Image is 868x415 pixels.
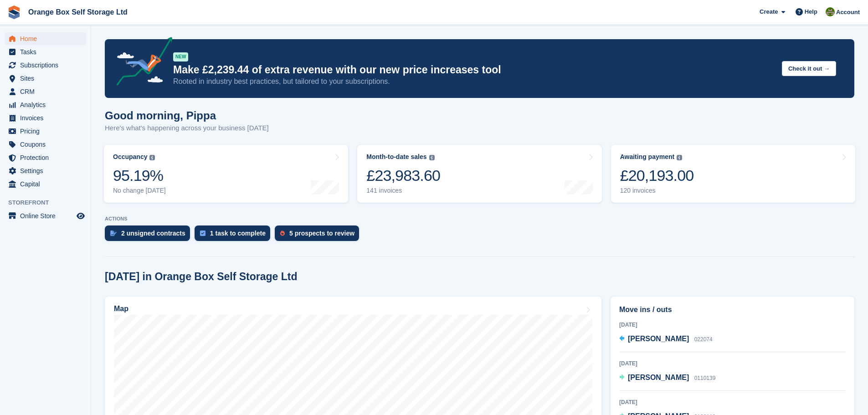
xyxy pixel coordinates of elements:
img: Pippa White [826,7,835,16]
a: menu [5,125,86,138]
img: task-75834270c22a3079a89374b754ae025e5fb1db73e45f91037f5363f120a921f8.svg [200,231,205,236]
span: Invoices [20,112,75,124]
a: menu [5,46,86,58]
span: Capital [20,178,75,190]
a: [PERSON_NAME] 022074 [619,333,713,345]
div: NEW [173,52,188,61]
span: Online Store [20,210,75,222]
div: 5 prospects to review [289,230,354,237]
button: Check it out → [782,61,836,76]
p: Rooted in industry best practices, but tailored to your subscriptions. [173,77,775,87]
a: 1 task to complete [195,225,275,246]
a: menu [5,112,86,124]
img: icon-info-grey-7440780725fd019a000dd9b08b2336e03edf1995a4989e88bcd33f0948082b44.svg [677,155,682,160]
a: menu [5,164,86,177]
span: Pricing [20,125,75,138]
a: menu [5,151,86,164]
a: Orange Box Self Storage Ltd [25,5,131,20]
h2: Move ins / outs [619,304,846,315]
div: Awaiting payment [620,153,675,161]
span: Home [20,32,75,45]
span: Analytics [20,98,75,111]
span: Sites [20,72,75,85]
h2: [DATE] in Orange Box Self Storage Ltd [105,271,298,283]
div: [DATE] [619,359,846,368]
a: menu [5,138,86,151]
div: 2 unsigned contracts [121,230,185,237]
p: ACTIONS [105,216,854,222]
div: £20,193.00 [620,166,694,185]
p: Make £2,239.44 of extra revenue with our new price increases tool [173,63,775,77]
div: £23,983.60 [366,166,440,185]
a: menu [5,32,86,45]
div: 120 invoices [620,187,694,195]
span: Help [805,7,817,16]
a: 5 prospects to review [275,225,364,246]
img: prospect-51fa495bee0391a8d652442698ab0144808aea92771e9ea1ae160a38d050c398.svg [280,231,285,236]
a: Awaiting payment £20,193.00 120 invoices [611,145,855,203]
a: Month-to-date sales £23,983.60 141 invoices [357,145,601,203]
span: Subscriptions [20,59,75,72]
a: menu [5,85,86,98]
span: Protection [20,151,75,164]
img: price-adjustments-announcement-icon-8257ccfd72463d97f412b2fc003d46551f7dbcb40ab6d574587a9cd5c0d94... [109,37,173,89]
h2: Map [114,305,128,313]
a: menu [5,210,86,222]
span: 0110139 [694,375,716,381]
div: [DATE] [619,321,846,329]
a: menu [5,72,86,85]
span: [PERSON_NAME] [628,374,689,381]
div: [DATE] [619,398,846,406]
span: Coupons [20,138,75,151]
div: 141 invoices [366,187,440,195]
span: 022074 [694,336,713,343]
a: [PERSON_NAME] 0110139 [619,372,715,384]
img: icon-info-grey-7440780725fd019a000dd9b08b2336e03edf1995a4989e88bcd33f0948082b44.svg [429,155,435,160]
a: Preview store [75,210,86,221]
img: contract_signature_icon-13c848040528278c33f63329250d36e43548de30e8caae1d1a13099fd9432cc5.svg [110,231,117,236]
span: Tasks [20,46,75,58]
span: Settings [20,164,75,177]
span: CRM [20,85,75,98]
p: Here's what's happening across your business [DATE] [105,123,269,133]
a: 2 unsigned contracts [105,225,195,246]
div: Month-to-date sales [366,153,426,161]
h1: Good morning, Pippa [105,109,269,122]
img: stora-icon-8386f47178a22dfd0bd8f6a31ec36ba5ce8667c1dd55bd0f319d3a0aa187defe.svg [7,5,21,19]
div: No change [DATE] [113,187,166,195]
span: Account [836,8,860,17]
img: icon-info-grey-7440780725fd019a000dd9b08b2336e03edf1995a4989e88bcd33f0948082b44.svg [149,155,155,160]
span: Storefront [8,198,91,207]
span: Create [760,7,778,16]
a: menu [5,178,86,190]
span: [PERSON_NAME] [628,335,689,343]
a: Occupancy 95.19% No change [DATE] [104,145,348,203]
a: menu [5,98,86,111]
a: menu [5,59,86,72]
div: Occupancy [113,153,147,161]
div: 95.19% [113,166,166,185]
div: 1 task to complete [210,230,266,237]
